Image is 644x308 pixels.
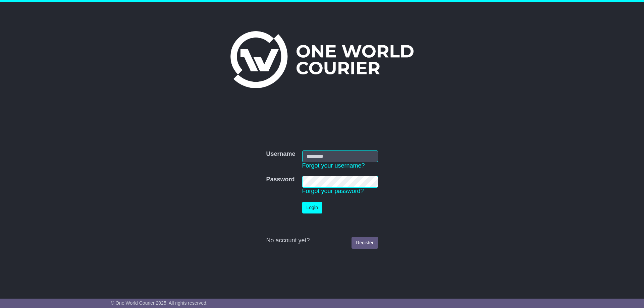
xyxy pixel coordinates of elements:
a: Register [352,237,378,249]
button: Login [302,202,322,213]
div: No account yet? [266,237,378,244]
label: Password [266,176,294,183]
a: Forgot your password? [302,188,364,194]
a: Forgot your username? [302,162,365,169]
label: Username [266,150,295,158]
img: One World [230,31,414,88]
span: © One World Courier 2025. All rights reserved. [111,300,208,306]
